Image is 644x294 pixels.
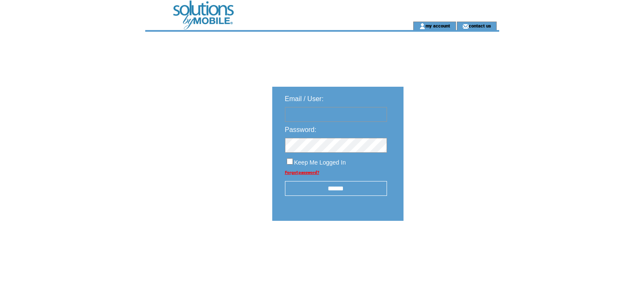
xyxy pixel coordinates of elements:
a: my account [426,23,450,28]
img: account_icon.gif [419,23,426,30]
span: Email / User: [285,95,324,102]
img: contact_us_icon.gif [462,23,469,30]
img: transparent.png [428,242,470,253]
a: Forgot password? [285,170,319,175]
a: contact us [469,23,491,28]
span: Password: [285,126,317,133]
span: Keep Me Logged In [294,159,346,166]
